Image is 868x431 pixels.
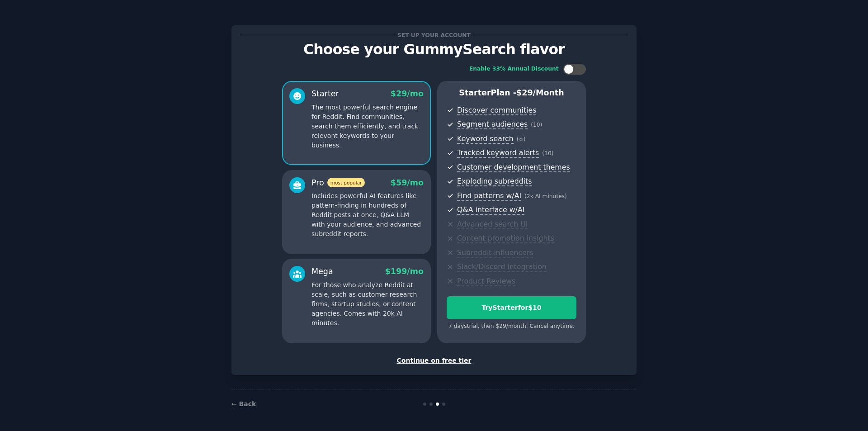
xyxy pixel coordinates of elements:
[391,178,424,187] span: $ 59 /mo
[447,322,576,331] div: 7 days trial, then $ 29 /month . Cancel anytime.
[327,178,365,187] span: most popular
[457,191,521,201] span: Find patterns w/AI
[311,266,333,277] div: Mega
[457,205,524,215] span: Q&A interface w/AI
[447,303,576,313] div: Try Starter for $10
[241,356,627,365] div: Continue on free tier
[531,122,542,128] span: ( 10 )
[457,148,539,158] span: Tracked keyword alerts
[311,177,365,189] div: Pro
[457,106,536,115] span: Discover communities
[457,163,570,172] span: Customer development themes
[457,234,554,243] span: Content promotion insights
[457,277,515,286] span: Product Reviews
[311,191,424,239] p: Includes powerful AI features like pattern-finding in hundreds of Reddit posts at once, Q&A LLM w...
[241,42,627,57] p: Choose your GummySearch flavor
[457,262,547,272] span: Slack/Discord integration
[231,400,256,407] a: ← Back
[516,88,564,97] span: $ 29 /month
[457,248,533,258] span: Subreddit influencers
[385,267,424,276] span: $ 199 /mo
[469,65,559,73] div: Enable 33% Annual Discount
[517,136,526,142] span: ( ∞ )
[311,280,424,328] p: For those who analyze Reddit at scale, such as customer research firms, startup studios, or conte...
[457,177,532,186] span: Exploding subreddits
[457,220,528,229] span: Advanced search UI
[524,193,567,199] span: ( 2k AI minutes )
[447,296,576,319] button: TryStarterfor$10
[396,30,472,40] span: Set up your account
[311,88,339,99] div: Starter
[457,134,514,144] span: Keyword search
[542,150,553,156] span: ( 10 )
[391,89,424,98] span: $ 29 /mo
[311,103,424,150] p: The most powerful search engine for Reddit. Find communities, search them efficiently, and track ...
[447,87,576,99] p: Starter Plan -
[457,120,528,129] span: Segment audiences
